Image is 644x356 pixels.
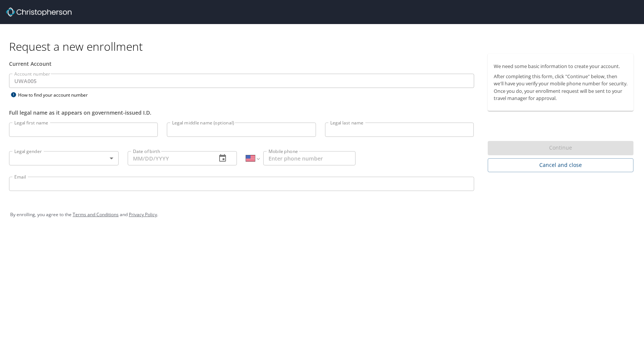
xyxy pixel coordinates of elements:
[494,73,628,102] p: After completing this form, click "Continue" below, then we'll have you verify your mobile phone ...
[9,151,119,165] div: ​
[9,90,103,100] div: How to find your account number
[9,60,474,68] div: Current Account
[6,8,72,17] img: cbt logo
[10,205,634,224] div: By enrolling, you agree to the and .
[9,109,474,117] div: Full legal name as it appears on government-issued I.D.
[494,161,628,170] span: Cancel and close
[9,39,639,54] h1: Request a new enrollment
[129,211,157,218] a: Privacy Policy
[73,211,119,218] a: Terms and Conditions
[494,63,628,70] p: We need some basic information to create your account.
[128,151,211,165] input: MM/DD/YYYY
[488,158,634,172] button: Cancel and close
[263,151,356,165] input: Enter phone number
